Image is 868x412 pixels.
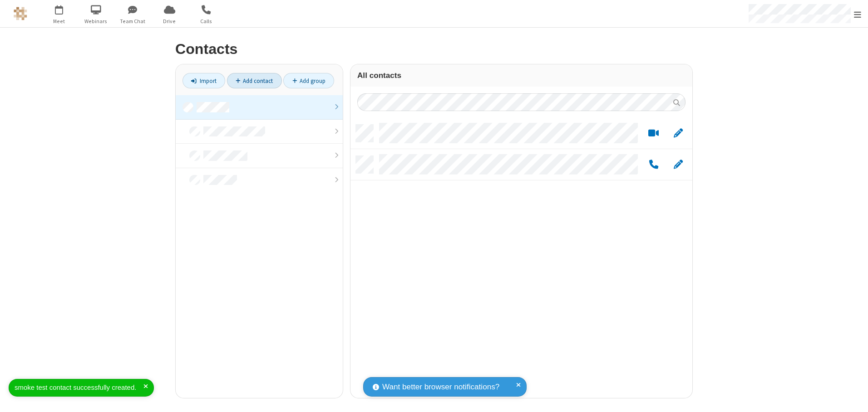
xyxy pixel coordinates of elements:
span: Want better browser notifications? [382,381,499,393]
button: Start a video meeting [645,128,662,139]
div: grid [350,118,692,398]
span: Meet [42,17,76,25]
a: Add group [283,73,334,88]
button: Edit [669,159,687,170]
span: Webinars [79,17,113,25]
h3: All contacts [357,71,686,80]
a: Import [182,73,225,88]
h2: Contacts [175,41,693,57]
span: Drive [153,17,187,25]
img: QA Selenium DO NOT DELETE OR CHANGE [14,7,27,20]
span: Calls [189,17,223,25]
div: smoke test contact successfully created. [15,383,143,393]
button: Call by phone [645,159,662,170]
a: Add contact [227,73,282,88]
button: Edit [669,128,687,139]
span: Team Chat [116,17,150,25]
